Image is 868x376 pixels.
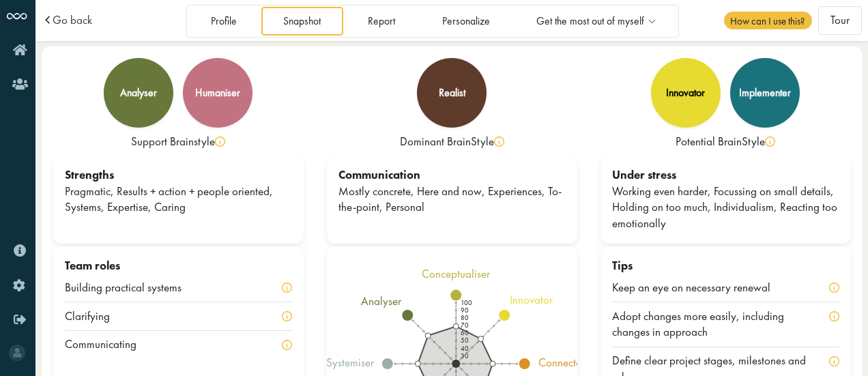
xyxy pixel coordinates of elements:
div: implementer [739,87,791,98]
div: Tips [612,258,839,274]
img: info-yellow.svg [765,136,775,147]
div: humaniser [195,87,240,98]
div: Dominant BrainStyle [327,134,577,150]
div: realist [439,87,465,98]
div: Adopt changes more easily, including changes in approach [612,308,829,341]
tspan: systemiser [326,355,375,370]
span: Tour [830,12,850,27]
img: info-yellow.svg [829,283,839,293]
span: Get the most out of myself [536,16,644,27]
div: Keep an eye on necessary renewal [612,280,788,296]
text: 80 [461,313,469,322]
div: innovator [666,87,705,98]
div: Under stress [612,167,839,184]
a: Personalize [420,7,512,35]
div: Communication [338,167,566,184]
div: Building practical systems [65,280,199,296]
div: Potential BrainStyle [601,134,851,150]
img: info-yellow.svg [282,311,292,321]
text: 70 [461,321,469,330]
tspan: innovator [510,292,553,307]
tspan: conceptualiser [422,266,491,281]
div: Communicating [65,336,154,353]
a: Report [345,7,417,35]
div: Support Brainstyle [53,134,304,150]
button: Tour [818,6,862,35]
img: info-yellow.svg [282,283,292,293]
img: info-yellow.svg [282,340,292,350]
div: Strengths [65,167,292,184]
img: info-yellow.svg [829,356,839,366]
span: How can I use this? [724,12,812,29]
a: Go back [53,14,92,26]
img: info-yellow.svg [829,311,839,321]
div: Mostly concrete, Here and now, Experiences, To-the-point, Personal [338,184,566,216]
text: 100 [461,298,472,306]
img: info-yellow.svg [494,136,504,147]
text: 90 [461,305,469,314]
div: Team roles [65,258,292,274]
img: info-yellow.svg [215,136,225,147]
div: Clarifying [65,308,128,325]
text: 60 [461,328,469,337]
div: Pragmatic, Results + action + people oriented, Systems, Expertise, Caring [65,184,292,216]
a: Get the most out of myself [515,7,677,35]
tspan: analyser [361,293,402,308]
a: Profile [188,7,259,35]
div: Working even harder, Focussing on small details, Holding on too much, Individualism, Reacting too... [612,184,839,232]
a: Snapshot [261,7,343,35]
tspan: connector [538,355,586,370]
div: analyser [120,87,157,98]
